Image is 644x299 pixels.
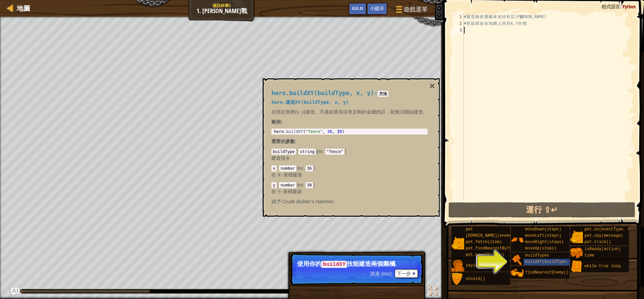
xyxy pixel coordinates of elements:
span: : [295,139,297,144]
div: 2 [453,20,464,27]
span: 地圖 [17,4,30,13]
span: : [303,165,306,171]
img: portrait.png [570,247,583,259]
button: × [429,81,435,91]
code: 30 [306,182,313,188]
div: ( ) [271,148,427,161]
span: : [277,165,279,171]
div: 3 [453,27,464,33]
span: hero.建造XY(buildType, x, y) [271,99,348,105]
code: 方法 [378,91,388,97]
code: "fence" [325,149,345,155]
span: moveDown(steps) [525,227,561,232]
em: Crude Builder's Hammer. [271,199,334,204]
span: 遊戲選單 [404,5,428,14]
span: moveLeft(steps) [525,233,561,238]
span: 跳過 (esc) [370,271,391,276]
span: say(message) [466,263,495,268]
code: x [271,165,276,171]
span: moveUp(steps) [525,246,557,251]
code: string [299,149,316,155]
span: 需要的參數 [271,139,295,144]
p: 建造指令 [271,155,427,161]
span: hero.buildXY(buildType, x, y) [271,90,374,96]
span: : [303,182,306,188]
span: time [585,253,594,258]
span: ex [298,165,303,171]
span: pet [466,227,473,232]
a: 地圖 [13,4,30,13]
code: number [279,182,296,188]
button: 運行 ⇧↵ [448,202,635,218]
p: 使用你的 技能建造兩個圍欄. [297,260,416,268]
span: 賦予 [271,199,282,204]
code: 36 [306,165,313,171]
code: y [271,182,276,188]
p: 在 Y- 座標建築 [271,188,427,195]
span: shield() [466,277,485,281]
div: 1 [453,13,464,20]
span: ex [317,149,322,154]
span: while-true loop [585,264,621,269]
span: pet.moveXY(x, y) [466,252,504,257]
span: findNearestEnemy() [525,270,569,275]
h4: - [271,90,427,96]
button: 切換全螢幕 [427,285,440,299]
span: 範例 [271,119,281,125]
button: Ask AI [11,288,19,296]
img: portrait.png [511,253,524,266]
p: 在 X- 座標建築 [271,171,427,178]
span: Ask AI [352,5,363,11]
span: isReady(action) [585,247,621,251]
div: ( ) [271,181,427,195]
span: Python [623,3,636,10]
span: 小提示 [370,5,384,11]
img: portrait.png [570,260,583,273]
span: [DOMAIN_NAME](enemy) [466,233,514,238]
span: pet.say(message) [585,233,623,238]
span: pet.trick() [585,240,611,244]
span: : [296,149,299,154]
div: ( ) [271,165,427,178]
span: buildTypes [525,253,549,258]
p: 在指定座標(x, y)建造。不過如果你沒有足夠的金錢的話，就無法開始建造。 [271,108,427,115]
span: : [277,182,279,188]
span: pet.findNearestByType(type) [466,246,531,251]
span: pet.fetch(item) [466,240,502,244]
span: moveRight(steps) [525,240,564,244]
code: number [279,165,296,171]
button: 遊戲選單 [391,3,432,18]
img: portrait.png [451,237,464,249]
img: portrait.png [511,233,524,246]
span: 程式語言 [601,3,620,10]
code: buildType [271,149,296,155]
img: portrait.png [451,259,464,272]
span: ex [298,182,303,188]
span: : [620,3,623,10]
span: buildXY(buildType, x, y) [525,259,583,264]
span: : [322,149,325,154]
code: buildXY [321,261,347,268]
button: 下一步 [395,269,418,278]
img: portrait.png [511,267,524,279]
strong: : [271,119,282,125]
img: portrait.png [570,230,583,243]
button: Ask AI [348,3,367,15]
img: portrait.png [451,273,464,286]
